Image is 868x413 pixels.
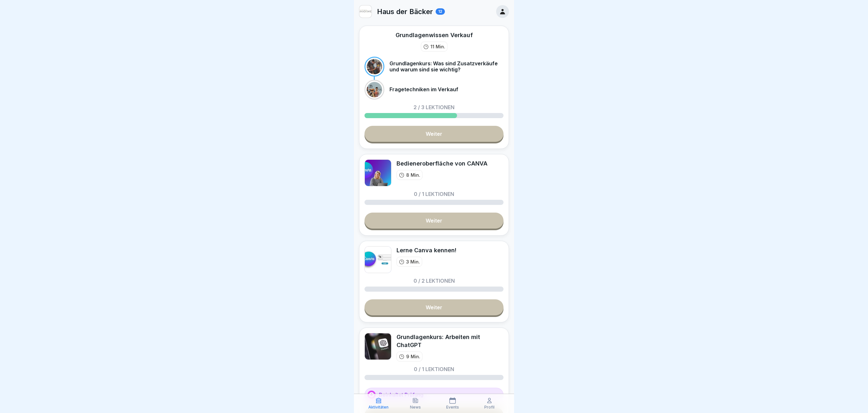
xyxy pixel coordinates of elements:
[397,246,456,254] div: Lerne Canva kennen!
[406,258,420,265] p: 3 Min.
[377,7,433,16] p: Haus der Bäcker
[410,405,421,409] p: News
[430,43,445,50] p: 11 Min.
[446,405,459,409] p: Events
[414,278,455,283] p: 0 / 2 Lektionen
[364,213,504,229] a: Weiter
[389,86,458,93] p: Fragetechniken im Verkauf
[359,5,372,18] img: h1uq8udo25ity8yr8xlavs7l.png
[414,367,454,372] p: 0 / 1 Lektionen
[397,333,504,349] div: Grundlagenkurs: Arbeiten mit ChatGPT
[436,8,445,15] div: 12
[368,405,389,409] p: Aktivitäten
[364,246,391,273] img: s66qd3d44r21bikr32egi3fp.png
[364,126,504,142] a: Weiter
[406,353,420,360] p: 9 Min.
[414,105,454,110] p: 2 / 3 Lektionen
[414,191,454,197] p: 0 / 1 Lektionen
[397,159,487,167] div: Bedieneroberfläche von CANVA
[364,333,391,360] img: ecp4orrzlge4giq03hqh59ml.png
[406,172,420,178] p: 8 Min.
[364,299,504,315] a: Weiter
[396,31,473,39] div: Grundlagenwissen Verkauf
[364,388,504,402] div: Beinhaltet Prüfung
[484,405,495,409] p: Profil
[389,61,504,73] p: Grundlagenkurs: Was sind Zusatzverkäufe und warum sind sie wichtig?
[364,159,391,186] img: pnu9hewn4pmg8sslczxvkvou.png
